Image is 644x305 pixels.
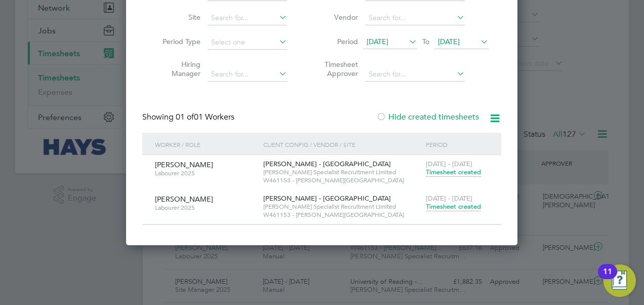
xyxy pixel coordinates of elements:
span: Labourer 2025 [155,169,256,177]
div: Worker / Role [152,133,261,156]
input: Search for... [365,11,465,25]
label: Hide created timesheets [376,112,479,122]
span: To [419,35,432,48]
input: Search for... [208,11,287,25]
label: Timesheet Approver [312,60,358,78]
span: [PERSON_NAME] [155,160,213,169]
div: Client Config / Vendor / Site [261,133,423,156]
button: Open Resource Center, 11 new notifications [603,264,636,297]
label: Site [155,13,200,22]
span: [PERSON_NAME] Specialist Recruitment Limited [263,203,421,211]
span: [DATE] - [DATE] [426,160,472,168]
span: [DATE] [438,37,460,46]
div: Showing [142,112,236,123]
span: [PERSON_NAME] - [GEOGRAPHIC_DATA] [263,160,391,168]
span: [PERSON_NAME] Specialist Recruitment Limited [263,168,421,176]
span: W461153 - [PERSON_NAME][GEOGRAPHIC_DATA] [263,176,421,184]
span: 01 of [176,112,194,122]
input: Search for... [365,67,465,82]
span: [PERSON_NAME] [155,195,213,204]
span: Timesheet created [426,202,481,211]
span: 01 Workers [176,112,234,122]
input: Select one [208,35,287,50]
label: Period Type [155,37,200,46]
div: Period [423,133,491,156]
div: 11 [603,272,612,285]
span: W461153 - [PERSON_NAME][GEOGRAPHIC_DATA] [263,211,421,219]
span: [DATE] - [DATE] [426,194,472,203]
span: Timesheet created [426,168,481,177]
span: [PERSON_NAME] - [GEOGRAPHIC_DATA] [263,194,391,203]
label: Vendor [312,13,358,22]
label: Hiring Manager [155,60,200,78]
span: Labourer 2025 [155,204,256,212]
span: [DATE] [367,37,388,46]
input: Search for... [208,67,287,82]
label: Period [312,37,358,46]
